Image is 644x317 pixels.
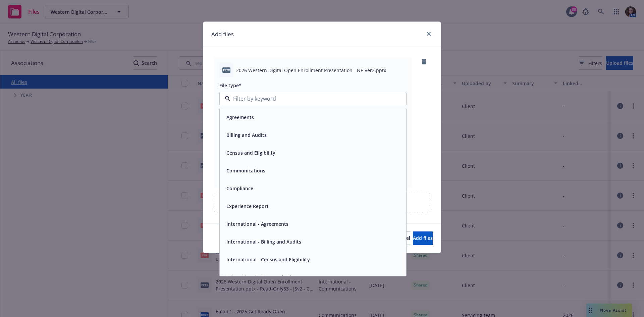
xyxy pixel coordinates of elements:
button: Billing and Audits [226,131,267,139]
button: Agreements [226,114,254,121]
button: International - Billing and Audits [226,238,301,245]
button: International - Agreements [226,220,288,227]
button: Communications [226,167,265,174]
button: Census and Eligibility [226,149,275,156]
a: close [425,30,433,38]
div: Upload new files [214,193,430,212]
a: remove [420,58,428,66]
button: Compliance [226,185,253,192]
button: Add files [413,231,433,245]
span: 2026 Western Digital Open Enrollment Presentation - NF-Ver2.pptx [236,67,386,74]
button: Experience Report [226,203,269,210]
h1: Add files [211,30,234,39]
button: International - Communications [226,274,300,281]
input: Filter by keyword [230,95,393,103]
button: International - Census and Eligibility [226,256,310,263]
span: Add files [413,235,433,241]
span: File type* [219,82,241,89]
span: pptx [222,67,230,72]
